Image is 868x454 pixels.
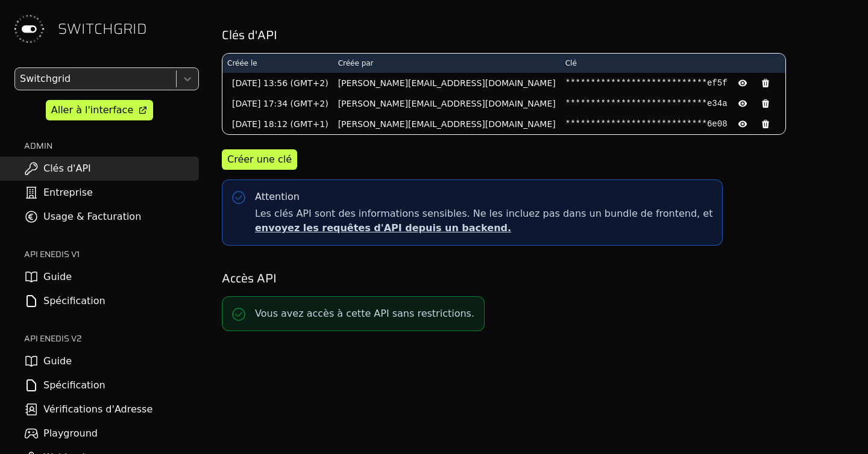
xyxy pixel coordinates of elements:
[333,73,561,93] td: [PERSON_NAME][EMAIL_ADDRESS][DOMAIN_NAME]
[222,270,851,287] h2: Accès API
[222,149,297,170] button: Créer une clé
[222,93,333,114] td: [DATE] 17:34 (GMT+2)
[255,221,712,235] p: envoyez les requêtes d'API depuis un backend.
[255,207,712,235] span: Les clés API sont des informations sensibles. Ne les incluez pas dans un bundle de frontend, et
[46,100,153,120] a: Aller à l'interface
[333,54,561,73] th: Créée par
[333,93,561,114] td: [PERSON_NAME][EMAIL_ADDRESS][DOMAIN_NAME]
[333,114,561,134] td: [PERSON_NAME][EMAIL_ADDRESS][DOMAIN_NAME]
[561,54,785,73] th: Clé
[255,190,300,204] div: Attention
[227,152,292,167] div: Créer une clé
[24,332,199,344] h2: API ENEDIS v2
[222,114,333,134] td: [DATE] 18:12 (GMT+1)
[222,26,851,43] h2: Clés d'API
[222,73,333,93] td: [DATE] 13:56 (GMT+2)
[24,248,199,260] h2: API ENEDIS v1
[58,19,147,39] span: SWITCHGRID
[255,306,474,321] p: Vous avez accès à cette API sans restrictions.
[24,140,199,152] h2: ADMIN
[10,10,48,48] img: Switchgrid Logo
[51,103,133,117] div: Aller à l'interface
[222,54,333,73] th: Créée le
